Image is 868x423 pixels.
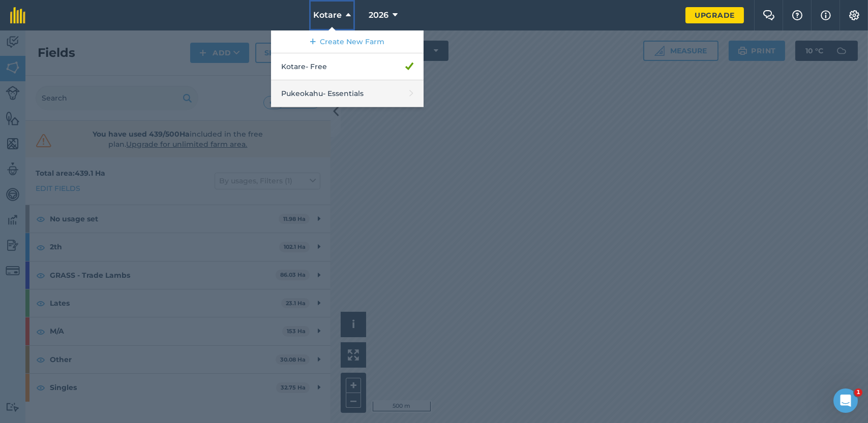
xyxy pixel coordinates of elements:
[791,10,803,20] img: A question mark icon
[369,9,388,21] span: 2026
[685,7,744,23] a: Upgrade
[271,53,424,80] a: Kotare- Free
[271,80,424,107] a: Pukeokahu- Essentials
[833,388,858,413] iframe: Intercom live chat
[763,10,775,20] img: Two speech bubbles overlapping with the left bubble in the forefront
[313,9,342,21] span: Kotare
[10,7,25,23] img: fieldmargin Logo
[271,30,424,53] a: Create New Farm
[821,9,831,21] img: svg+xml;base64,PHN2ZyB4bWxucz0iaHR0cDovL3d3dy53My5vcmcvMjAwMC9zdmciIHdpZHRoPSIxNyIgaGVpZ2h0PSIxNy...
[848,10,860,20] img: A cog icon
[854,388,862,397] span: 1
